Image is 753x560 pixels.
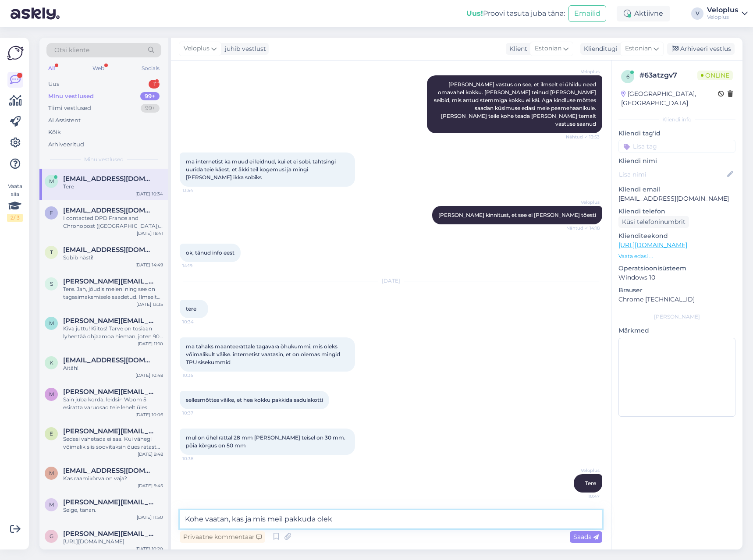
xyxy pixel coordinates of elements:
span: mihkelagarmaa@gmail.com [63,175,154,183]
p: Brauser [618,286,735,295]
div: Kas raamikõrva on vaja? [63,475,163,482]
div: Socials [140,63,161,74]
div: Kiva juttu! Kiitos! Tarve on tosiaan lyhentää ohjaamoa hieman, joten 90 [PERSON_NAME] 80 cm stemm... [63,325,163,340]
span: t [50,249,53,255]
span: sellesmõttes väike, et hea kokku pakkida sadulakotti [186,397,323,403]
div: [DATE] 10:48 [135,372,163,379]
span: tiiapakk@gmail.com [63,246,154,254]
div: Klienditugi [580,44,618,53]
div: Arhiveeri vestlus [667,43,735,55]
span: Veloplus [567,199,600,206]
span: Veloplus [567,467,600,474]
span: Nähtud ✓ 14:18 [566,225,600,231]
span: Minu vestlused [84,156,124,163]
p: Kliendi tag'id [618,129,735,138]
span: marko.kannonmaa@pp.inet.fi [63,317,154,325]
span: marie.saarkoppel@gmail.com [63,388,154,396]
span: m [49,501,54,508]
input: Lisa tag [618,140,735,153]
span: e [50,430,53,437]
div: Aitäh! [63,364,163,372]
span: m [49,320,54,326]
span: father.clos@gmail.com [63,206,154,214]
span: m [49,178,54,184]
span: tere [186,305,196,312]
p: Kliendi nimi [618,156,735,166]
span: 10:38 [182,455,215,462]
div: Arhiveeritud [48,140,84,149]
div: Küsi telefoninumbrit [618,216,689,228]
span: 10:35 [182,372,215,379]
span: 10:34 [182,319,215,325]
span: Nähtud ✓ 13:53 [566,134,600,140]
p: Kliendi telefon [618,207,735,216]
a: VeloplusVeloplus [707,7,748,21]
div: Privaatne kommentaar [180,531,265,543]
span: f [50,209,53,216]
div: [DATE] 10:34 [135,191,163,197]
div: [URL][DOMAIN_NAME] [63,538,163,546]
span: s [50,280,53,287]
input: Lisa nimi [619,170,725,179]
div: Selge, tänan. [63,506,163,514]
div: Minu vestlused [48,92,94,101]
div: [DATE] 10:20 [135,546,163,552]
div: juhib vestlust [221,44,266,53]
span: 6 [626,73,629,80]
div: V [691,7,703,20]
span: 10:37 [182,410,215,416]
div: [DATE] 10:06 [135,411,163,418]
div: [DATE] 18:41 [137,230,163,237]
div: # 63atzgv7 [639,70,697,81]
span: slavik.zh@inbox.ru [63,277,154,285]
span: mul on ühel rattal 28 mm [PERSON_NAME] teisel on 30 mm. pöia kõrgus on 50 mm [186,434,347,449]
span: [PERSON_NAME] kinnitust, et see ei [PERSON_NAME] tõesti [438,212,596,218]
p: [EMAIL_ADDRESS][DOMAIN_NAME] [618,194,735,203]
div: 2 / 3 [7,214,23,222]
div: [PERSON_NAME] [618,313,735,321]
div: Veloplus [707,14,738,21]
div: [DATE] 13:35 [136,301,163,308]
p: Kliendi email [618,185,735,194]
div: Sedasi vahetada ei saa. Kui vähegi võimalik siis soovitaksin õues ratast hoides kasutada veekindl... [63,435,163,451]
span: Otsi kliente [54,46,89,55]
span: [PERSON_NAME] vastus on see, et ilmselt ei ühildu need omavahel kokku. [PERSON_NAME] teinud [PERS... [434,81,597,127]
span: Estonian [625,44,652,53]
div: Tere. Jah, jõudis meieni ning see on tagasimaksmisele saadetud. Ilmselt makstakse täna või homme [63,285,163,301]
p: Vaata edasi ... [618,252,735,260]
div: Proovi tasuta juba täna: [466,8,565,19]
div: [DATE] 11:10 [138,340,163,347]
div: Veloplus [707,7,738,14]
div: AI Assistent [48,116,81,125]
span: mataunaraivo@hot.ee [63,467,154,475]
span: 10:47 [567,493,600,500]
span: g [50,533,53,539]
div: Kliendi info [618,116,735,124]
span: gaius.jogar@gmail.com [63,530,154,538]
span: ok, tänud info eest [186,249,234,256]
button: Emailid [568,5,606,22]
span: m [49,470,54,476]
span: ma tahaks maanteerattale tagavara õhukummi, mis oleks võimalikult väike. internetist vaatasin, et... [186,343,341,365]
span: Veloplus [184,44,210,53]
div: [DATE] 14:49 [135,262,163,268]
span: kadrigro@gmail.com [63,356,154,364]
p: Klienditeekond [618,231,735,241]
div: [DATE] [180,277,602,285]
div: All [46,63,57,74]
div: 1 [149,80,160,89]
a: [URL][DOMAIN_NAME] [618,241,687,249]
div: [DATE] 9:45 [138,482,163,489]
div: Tere [63,183,163,191]
div: Tiimi vestlused [48,104,91,113]
div: I contacted DPD France and Chronopost ([GEOGRAPHIC_DATA]). They confirmed that if I refuse the de... [63,214,163,230]
div: Vaata siia [7,182,23,222]
span: 13:54 [182,187,215,194]
span: k [50,359,53,366]
span: m [49,391,54,397]
span: Online [697,71,733,80]
span: 14:19 [182,262,215,269]
span: Estonian [535,44,561,53]
div: Sobib hästi! [63,254,163,262]
span: Veloplus [567,68,600,75]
